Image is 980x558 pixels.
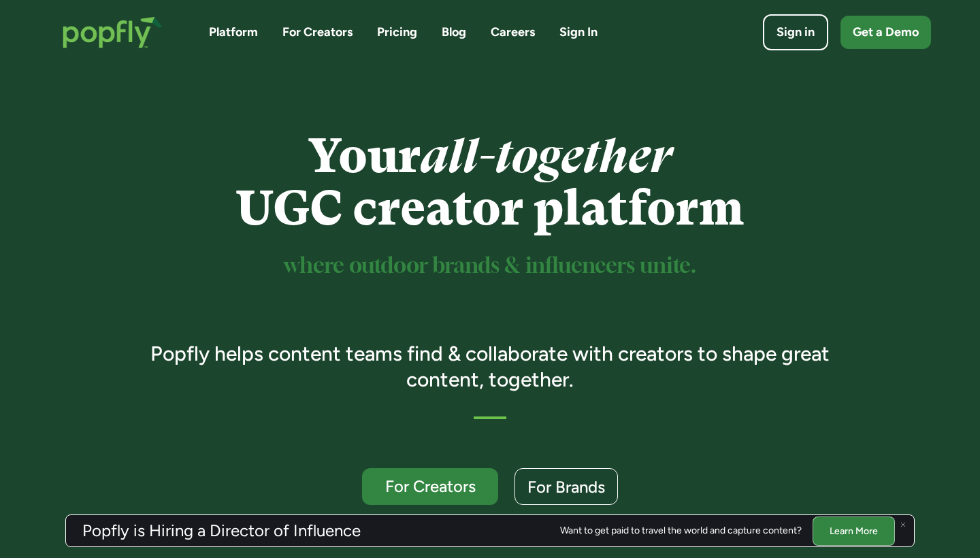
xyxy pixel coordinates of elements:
[374,478,486,495] div: For Creators
[377,24,417,41] a: Pricing
[442,24,466,41] a: Blog
[514,468,618,505] a: For Brands
[131,341,849,392] h3: Popfly helps content teams find & collaborate with creators to shape great content, together.
[560,525,802,536] div: Want to get paid to travel the world and capture content?
[527,478,605,495] div: For Brands
[491,24,535,41] a: Careers
[284,256,696,277] sup: where outdoor brands & influencers unite.
[282,24,353,41] a: For Creators
[131,130,849,235] h1: Your UGC creator platform
[49,3,176,62] a: home
[813,516,895,545] a: Learn More
[421,129,672,184] em: all-together
[362,468,498,505] a: For Creators
[559,24,598,41] a: Sign In
[777,24,815,41] div: Sign in
[763,14,828,50] a: Sign in
[82,523,361,539] h3: Popfly is Hiring a Director of Influence
[209,24,258,41] a: Platform
[853,24,919,41] div: Get a Demo
[840,16,931,49] a: Get a Demo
